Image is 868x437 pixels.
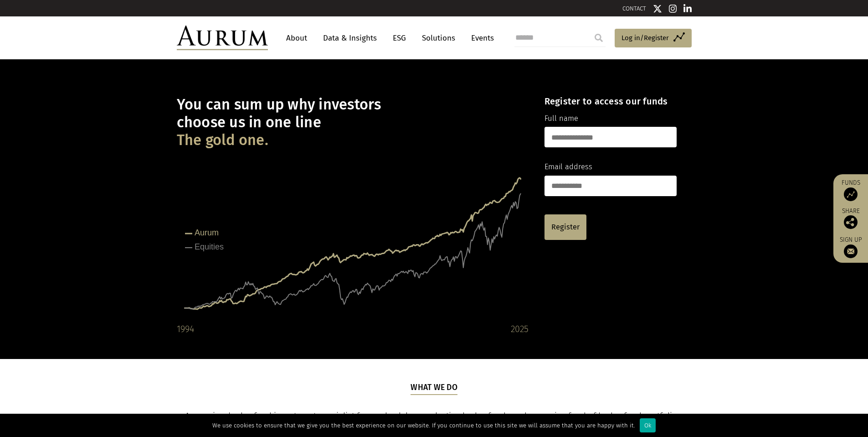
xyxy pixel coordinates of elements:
[838,236,863,258] a: Sign up
[590,29,608,47] input: Submit
[621,32,669,43] span: Log in/Register
[544,96,677,107] h4: Register to access our funds
[544,113,578,125] label: Full name
[615,29,692,48] a: Log in/Register
[282,30,312,47] a: About
[683,4,692,13] img: Linkedin icon
[318,30,381,47] a: Data & Insights
[411,382,457,395] h5: What we do
[185,411,683,435] span: Aurum is a hedge fund investment specialist focused solely on selecting hedge funds and managing ...
[844,245,858,258] img: Sign up to our newsletter
[844,187,858,201] img: Access Funds
[640,418,656,432] div: Ok
[653,4,662,13] img: Twitter icon
[669,4,677,13] img: Instagram icon
[838,208,863,229] div: Share
[195,228,219,237] tspan: Aurum
[388,30,411,47] a: ESG
[417,30,460,47] a: Solutions
[838,179,863,201] a: Funds
[544,214,586,240] a: Register
[622,5,646,12] a: CONTACT
[511,322,529,336] div: 2025
[195,242,224,251] tspan: Equities
[844,215,858,229] img: Share this post
[467,30,494,47] a: Events
[177,322,194,336] div: 1994
[177,96,529,149] h1: You can sum up why investors choose us in one line
[544,161,592,173] label: Email address
[177,131,268,149] span: The gold one.
[177,26,268,50] img: Aurum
